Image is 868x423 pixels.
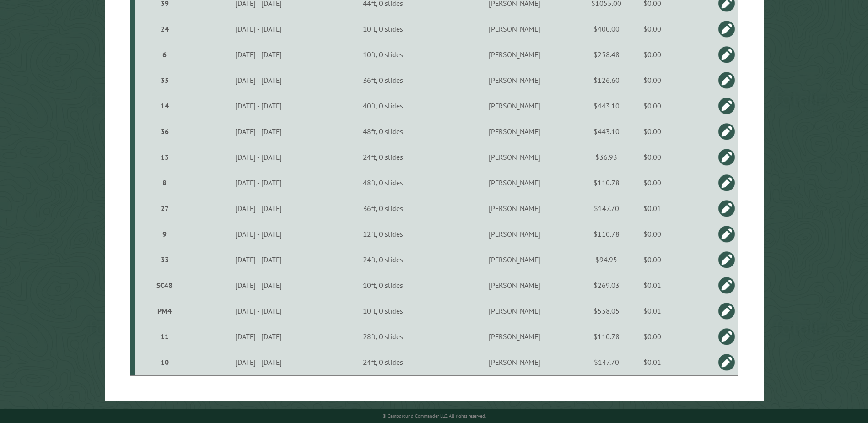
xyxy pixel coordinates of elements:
td: [PERSON_NAME] [441,272,588,298]
div: 24 [139,24,190,33]
div: 14 [139,101,190,110]
td: $0.00 [625,16,680,42]
td: $126.60 [588,67,625,93]
td: [PERSON_NAME] [441,119,588,144]
td: [PERSON_NAME] [441,93,588,119]
td: $0.00 [625,170,680,195]
td: $0.01 [625,349,680,375]
div: 36 [139,127,190,136]
td: [PERSON_NAME] [441,144,588,170]
div: 27 [139,204,190,213]
td: 28ft, 0 slides [325,324,442,349]
td: 24ft, 0 slides [325,144,442,170]
td: $36.93 [588,144,625,170]
small: © Campground Commander LLC. All rights reserved. [383,413,486,419]
div: [DATE] - [DATE] [194,229,324,239]
td: 36ft, 0 slides [325,67,442,93]
td: $110.78 [588,221,625,247]
div: [DATE] - [DATE] [194,306,324,315]
div: [DATE] - [DATE] [194,24,324,33]
div: 13 [139,152,190,162]
td: $0.00 [625,93,680,119]
div: 10 [139,358,190,367]
div: [DATE] - [DATE] [194,178,324,187]
div: [DATE] - [DATE] [194,101,324,110]
td: [PERSON_NAME] [441,42,588,67]
td: 10ft, 0 slides [325,42,442,67]
td: $0.01 [625,195,680,221]
td: $0.00 [625,324,680,349]
td: [PERSON_NAME] [441,324,588,349]
td: $0.00 [625,67,680,93]
div: [DATE] - [DATE] [194,358,324,367]
div: 33 [139,255,190,264]
div: 8 [139,178,190,187]
td: $443.10 [588,93,625,119]
td: 10ft, 0 slides [325,16,442,42]
div: 35 [139,76,190,85]
div: [DATE] - [DATE] [194,281,324,290]
td: [PERSON_NAME] [441,349,588,375]
td: $94.95 [588,247,625,272]
td: $443.10 [588,119,625,144]
div: [DATE] - [DATE] [194,76,324,85]
td: $0.01 [625,298,680,324]
td: 36ft, 0 slides [325,195,442,221]
td: $0.00 [625,221,680,247]
td: [PERSON_NAME] [441,221,588,247]
div: [DATE] - [DATE] [194,255,324,264]
div: PM4 [139,306,190,315]
td: [PERSON_NAME] [441,195,588,221]
td: [PERSON_NAME] [441,247,588,272]
td: 10ft, 0 slides [325,298,442,324]
td: $0.00 [625,119,680,144]
td: $110.78 [588,324,625,349]
div: [DATE] - [DATE] [194,50,324,59]
td: 48ft, 0 slides [325,119,442,144]
td: [PERSON_NAME] [441,67,588,93]
td: $0.00 [625,144,680,170]
td: 40ft, 0 slides [325,93,442,119]
div: [DATE] - [DATE] [194,332,324,341]
td: [PERSON_NAME] [441,170,588,195]
td: 12ft, 0 slides [325,221,442,247]
td: $0.00 [625,247,680,272]
td: $110.78 [588,170,625,195]
td: $147.70 [588,349,625,375]
td: $147.70 [588,195,625,221]
td: $269.03 [588,272,625,298]
div: [DATE] - [DATE] [194,204,324,213]
td: 24ft, 0 slides [325,349,442,375]
td: $0.00 [625,42,680,67]
td: $0.01 [625,272,680,298]
td: $258.48 [588,42,625,67]
td: 24ft, 0 slides [325,247,442,272]
div: [DATE] - [DATE] [194,127,324,136]
td: $400.00 [588,16,625,42]
td: 48ft, 0 slides [325,170,442,195]
div: [DATE] - [DATE] [194,152,324,162]
td: [PERSON_NAME] [441,16,588,42]
div: 11 [139,332,190,341]
div: 6 [139,50,190,59]
div: SC48 [139,281,190,290]
td: 10ft, 0 slides [325,272,442,298]
td: [PERSON_NAME] [441,298,588,324]
td: $538.05 [588,298,625,324]
div: 9 [139,229,190,239]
